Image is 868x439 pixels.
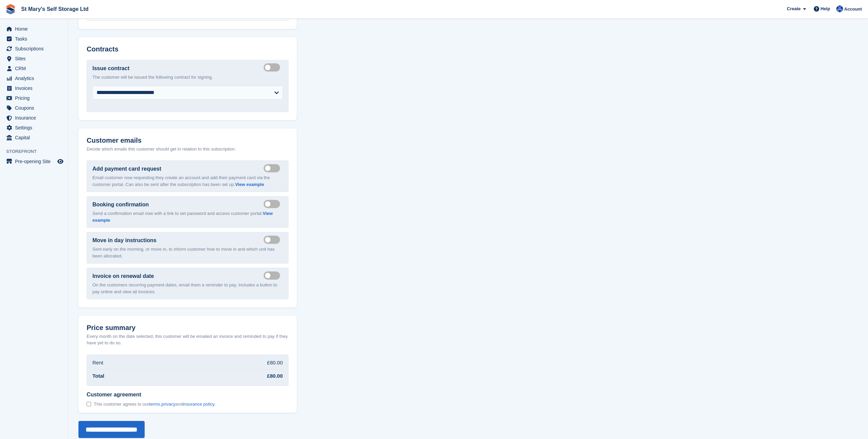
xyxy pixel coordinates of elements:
label: Send manual payment invoice email [264,275,283,276]
span: Pre-opening Site [15,157,56,166]
a: menu [3,34,64,44]
p: Sent early on the morning, or move in, to inform customer how to move in and which unit has been ... [92,246,283,259]
span: Coupons [15,103,56,113]
label: Invoice on renewal date [92,272,154,280]
label: Send move in day email [264,239,283,240]
a: menu [3,103,64,113]
a: menu [3,83,64,93]
h2: Contracts [87,45,289,53]
span: Subscriptions [15,44,56,53]
span: Tasks [15,34,56,44]
input: Customer agreement This customer agrees to ourterms,privacyandinsurance policy. [87,402,91,406]
a: menu [3,123,64,132]
a: menu [3,54,64,63]
span: Insurance [15,113,56,123]
p: Email customer now requesting they create an account and add their payment card via the customer ... [92,174,283,188]
label: Booking confirmation [92,201,149,209]
a: St Mary's Self Storage Ltd [18,3,91,15]
span: Analytics [15,74,56,83]
label: Send payment card request email [264,168,283,169]
img: stora-icon-8386f47178a22dfd0bd8f6a31ec36ba5ce8667c1dd55bd0f319d3a0aa187defe.svg [5,4,16,14]
span: Home [15,24,56,34]
span: Invoices [15,83,56,93]
h2: Customer emails [87,137,289,144]
label: Issue contract [92,64,129,73]
a: menu [3,64,64,73]
h2: Price summary [87,324,289,332]
div: £80.00 [267,372,283,380]
span: Account [844,6,862,13]
label: Send booking confirmation email [264,203,283,204]
p: Decide which emails this customer should get in relation to this subscription. [87,146,289,153]
span: Help [821,5,830,12]
span: Customer agreement [87,391,216,398]
a: privacy [161,402,175,407]
label: Create integrated contract [264,67,283,68]
a: Preview store [56,157,64,166]
span: Create [787,5,800,12]
span: Settings [15,123,56,132]
span: Pricing [15,93,56,103]
p: Send a confirmation email now with a link to set password and access customer portal. [92,210,283,223]
a: menu [3,157,64,166]
a: View example [235,182,264,187]
span: Capital [15,133,56,142]
a: menu [3,74,64,83]
a: menu [3,113,64,123]
label: Add payment card request [92,165,161,173]
div: Rent [92,359,103,367]
a: menu [3,44,64,53]
a: menu [3,133,64,142]
p: On the customers recurring payment dates, email them a reminder to pay. Includes a button to pay ... [92,282,283,295]
a: insurance policy [183,402,214,407]
img: Matthew Keenan [836,5,843,12]
a: terms [149,402,160,407]
label: Move in day instructions [92,236,157,245]
a: menu [3,93,64,103]
span: Sites [15,54,56,63]
p: Every month on the date selected, this customer will be emailed an invoice and reminded to pay if... [87,333,289,346]
span: This customer agrees to our , and . [94,402,216,407]
a: View example [92,211,273,223]
a: menu [3,24,64,34]
p: The customer will be issued the following contract for signing. [92,74,283,81]
div: £80.00 [267,359,283,367]
span: Storefront [6,148,68,155]
div: Total [92,372,104,380]
span: CRM [15,64,56,73]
